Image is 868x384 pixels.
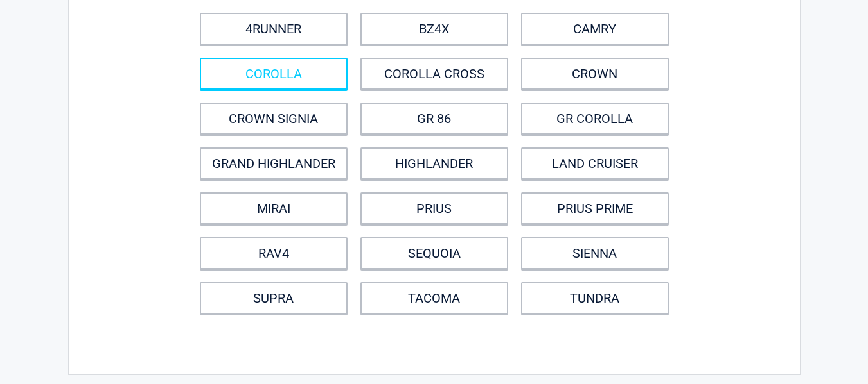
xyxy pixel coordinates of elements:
[200,13,348,45] a: 4RUNNER
[360,282,508,314] a: TACOMA
[521,103,669,135] a: GR COROLLA
[360,192,508,224] a: PRIUS
[200,282,348,314] a: SUPRA
[200,103,348,135] a: CROWN SIGNIA
[521,147,669,179] a: LAND CRUISER
[521,282,669,314] a: TUNDRA
[200,237,348,269] a: RAV4
[200,147,348,179] a: GRAND HIGHLANDER
[360,13,508,45] a: BZ4X
[360,147,508,179] a: HIGHLANDER
[521,192,669,224] a: PRIUS PRIME
[360,58,508,90] a: COROLLA CROSS
[200,58,348,90] a: COROLLA
[360,103,508,135] a: GR 86
[521,13,669,45] a: CAMRY
[200,192,348,224] a: MIRAI
[521,58,669,90] a: CROWN
[521,237,669,269] a: SIENNA
[360,237,508,269] a: SEQUOIA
